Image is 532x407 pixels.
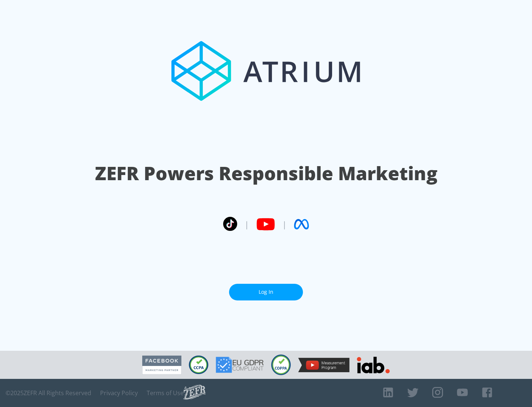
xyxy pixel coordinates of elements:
span: © 2025 ZEFR All Rights Reserved [6,389,91,397]
a: Privacy Policy [100,389,138,397]
span: | [245,219,249,230]
span: | [282,219,287,230]
a: Log In [229,284,303,300]
h1: ZEFR Powers Responsible Marketing [95,161,437,186]
img: Facebook Marketing Partner [142,356,181,374]
img: IAB [357,357,390,373]
img: YouTube Measurement Program [298,358,349,372]
img: GDPR Compliant [216,357,264,373]
img: COPPA Compliant [271,354,291,375]
img: CCPA Compliant [189,356,208,374]
a: Terms of Use [147,389,184,397]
